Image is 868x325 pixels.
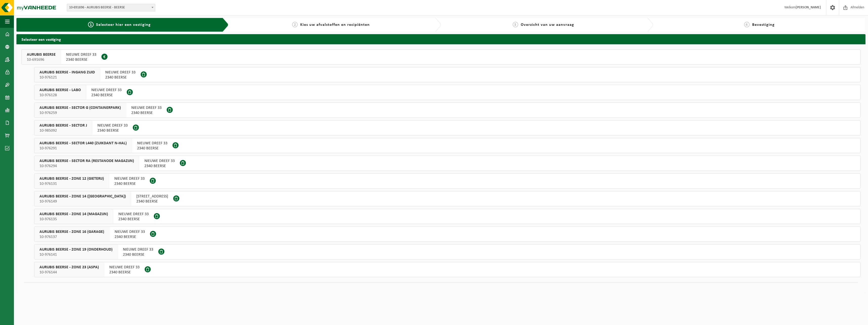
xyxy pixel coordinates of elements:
span: 2340 BEERSE [137,146,167,151]
span: NIEUWE DREEF 33 [118,212,149,217]
button: AURUBIS BEERSE - ZONE 23 (ASPA) 10-976144 NIEUWE DREEF 332340 BEERSE [34,262,860,277]
span: 10-976137 [39,234,104,239]
button: AURUBIS BEERSE - ZONE 14 ([GEOGRAPHIC_DATA]) 10-976149 [STREET_ADDRESS]2340 BEERSE [34,191,860,206]
button: AURUBIS BEERSE - SECTOR RA (RESTANODE MAGAZIJN) 10-976294 NIEUWE DREEF 332340 BEERSE [34,156,860,171]
span: Bevestiging [752,23,775,27]
button: AURUBIS BEERSE - SECTOR L440 (ZUIKDANT N-HAL) 10-976291 NIEUWE DREEF 332340 BEERSE [34,138,860,153]
span: 10-976135 [39,217,108,222]
span: 10-976259 [39,110,121,115]
h2: Selecteer een vestiging [16,34,865,44]
span: 10-976128 [39,93,81,98]
span: 2340 BEERSE [66,57,96,62]
span: NIEUWE DREEF 33 [123,247,153,252]
span: Overzicht van uw aanvraag [521,23,574,27]
span: AURUBIS BEERSE - ZONE 14 (MAGAZIJN) [39,212,108,217]
button: AURUBIS BEERSE - ZONE 14 (MAGAZIJN) 10-976135 NIEUWE DREEF 332340 BEERSE [34,209,860,224]
button: AURUBIS BEERSE - SECTOR G (CONTAINERPARK) 10-976259 NIEUWE DREEF 332340 BEERSE [34,103,860,118]
span: 2340 BEERSE [144,164,175,169]
span: 10-976141 [39,252,113,257]
span: 2340 BEERSE [115,234,145,239]
span: AURUBIS BEERSE - SECTOR J [39,123,87,128]
button: AURUBIS BEERSE - SECTOR J 10-985092 NIEUWE DREEF 332340 BEERSE [34,120,860,135]
span: 10-691696 - AURUBIS BEERSE - BEERSE [67,4,155,11]
span: 2340 BEERSE [91,93,122,98]
span: 10-985092 [39,128,87,133]
span: 2340 BEERSE [136,199,168,204]
span: NIEUWE DREEF 33 [131,105,162,110]
span: NIEUWE DREEF 33 [144,158,175,164]
span: AURUBIS BEERSE - ZONE 19 (ONDERHOUD) [39,247,113,252]
span: AURUBIS BEERSE - ZONE 14 ([GEOGRAPHIC_DATA]) [39,194,126,199]
span: NIEUWE DREEF 33 [109,265,140,270]
button: AURUBIS BEERSE 10-691696 NIEUWE DREEF 332340 BEERSE [21,49,860,65]
span: 10-976131 [39,181,104,186]
span: AURUBIS BEERSE - LABO [39,88,81,93]
span: 2340 BEERSE [118,217,149,222]
span: NIEUWE DREEF 33 [115,229,145,234]
span: 2340 BEERSE [109,270,140,275]
span: AURUBIS BEERSE - SECTOR G (CONTAINERPARK) [39,105,121,110]
span: NIEUWE DREEF 33 [91,88,122,93]
span: AURUBIS BEERSE - ZONE 12 (GIETERIJ) [39,176,104,181]
span: NIEUWE DREEF 33 [66,52,96,57]
span: AURUBIS BEERSE - SECTOR RA (RESTANODE MAGAZIJN) [39,158,134,164]
button: AURUBIS BEERSE - INGANG ZUID 10-976121 NIEUWE DREEF 332340 BEERSE [34,67,860,82]
span: Selecteer hier een vestiging [96,23,151,27]
span: NIEUWE DREEF 33 [114,176,145,181]
span: NIEUWE DREEF 33 [97,123,128,128]
button: AURUBIS BEERSE - ZONE 16 (GARAGE) 10-976137 NIEUWE DREEF 332340 BEERSE [34,227,860,242]
span: 10-976121 [39,75,95,80]
span: 10-691696 - AURUBIS BEERSE - BEERSE [67,4,155,11]
span: 4 [744,22,750,27]
span: 10-691696 [27,57,56,62]
span: AURUBIS BEERSE [27,52,56,57]
span: 2 [292,22,298,27]
button: AURUBIS BEERSE - ZONE 19 (ONDERHOUD) 10-976141 NIEUWE DREEF 332340 BEERSE [34,244,860,259]
span: 2340 BEERSE [131,110,162,115]
span: NIEUWE DREEF 33 [137,141,167,146]
span: 10-976294 [39,164,134,169]
span: AURUBIS BEERSE - ZONE 23 (ASPA) [39,265,99,270]
span: AURUBIS BEERSE - INGANG ZUID [39,70,95,75]
span: 3 [513,22,518,27]
span: 10-976149 [39,199,126,204]
span: NIEUWE DREEF 33 [105,70,136,75]
span: 10-976291 [39,146,127,151]
span: 2340 BEERSE [123,252,153,257]
span: [STREET_ADDRESS] [136,194,168,199]
button: AURUBIS BEERSE - ZONE 12 (GIETERIJ) 10-976131 NIEUWE DREEF 332340 BEERSE [34,173,860,189]
span: Kies uw afvalstoffen en recipiënten [300,23,370,27]
span: 2340 BEERSE [97,128,128,133]
span: 1 [88,22,94,27]
strong: [PERSON_NAME] [796,6,821,9]
button: AURUBIS BEERSE - LABO 10-976128 NIEUWE DREEF 332340 BEERSE [34,85,860,100]
span: AURUBIS BEERSE - SECTOR L440 (ZUIKDANT N-HAL) [39,141,127,146]
span: 2340 BEERSE [114,181,145,186]
span: 2340 BEERSE [105,75,136,80]
span: 10-976144 [39,270,99,275]
span: AURUBIS BEERSE - ZONE 16 (GARAGE) [39,229,104,234]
